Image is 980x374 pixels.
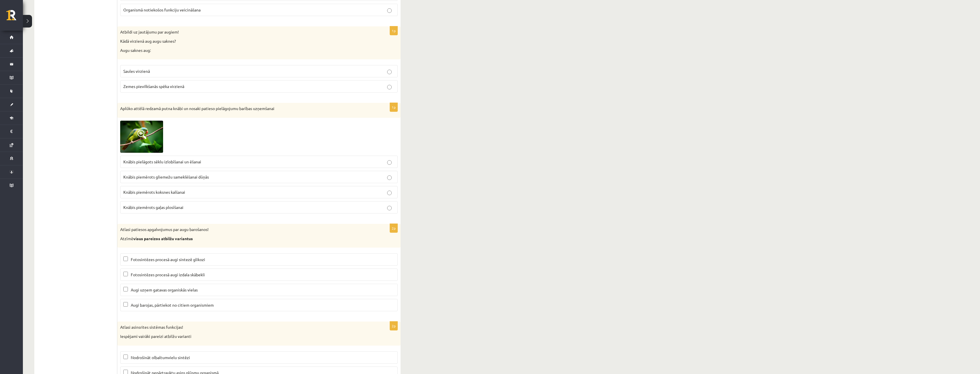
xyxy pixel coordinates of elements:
[120,227,369,232] p: Atlasi patiesos apgalvojumus par augu barošanos!
[123,256,128,261] input: Fotosintēzes procesā augi sintezē glikozi
[123,7,201,12] span: Organismā notiekošos funkciju veicināšana
[123,189,185,195] span: Knābis piemērots koksnes kalšanai
[387,85,392,89] input: Zemes pievilkšanās spēka virzienā
[133,236,193,241] strong: visus pareizos atbilžu variantus
[387,206,392,210] input: Knābis piemērots gaļas plosīšanai
[131,272,205,277] span: Fotosintēzes procesā augi izdala skābekli
[387,70,392,74] input: Saules virzienā
[123,68,150,74] span: Saules virzienā
[123,302,128,307] input: Augi barojas, pārtiekot no citiem organismiem
[131,302,214,308] span: Augi barojas, pārtiekot no citiem organismiem
[123,174,209,179] span: Knābis piemērots gliemežu sameklēšanai dūņās
[6,10,23,24] a: Rīgas 1. Tālmācības vidusskola
[120,29,369,35] p: Atbildi uz jautājumu par augiem!
[120,38,369,44] p: Kādā virzienā aug augu saknes?
[120,106,369,111] p: Aplūko attēlā redzamā putna knābi un nosaki patieso pielāgojumu barības uzņemšanai
[387,175,392,180] input: Knābis piemērots gliemežu sameklēšanai dūņās
[387,8,392,13] input: Organismā notiekošos funkciju veicināšana
[390,26,398,35] p: 1p
[120,324,369,330] p: Atlasi asinsrites sistēmas funkcijas!
[131,287,198,292] span: Augi uzņem gatavas organiskās vielas
[120,334,369,339] p: Iespējami vairāki pareizi atbilžu varianti
[131,355,190,360] span: Nodrošināt olbaltumvielu sintēzi
[120,121,163,153] img: 1.jpg
[131,257,205,262] span: Fotosintēzes procesā augi sintezē glikozi
[123,84,184,89] span: Zemes pievilkšanās spēka virzienā
[390,103,398,112] p: 1p
[120,48,369,53] p: Augu saknes aug:
[387,160,392,165] input: Knābis pielāgots sēklu izlobīšanai un ēšanai
[120,236,369,242] p: Atzīmē
[123,272,128,276] input: Fotosintēzes procesā augi izdala skābekli
[390,224,398,233] p: 2p
[390,321,398,330] p: 2p
[123,355,128,359] input: Nodrošināt olbaltumvielu sintēzi
[387,191,392,195] input: Knābis piemērots koksnes kalšanai
[123,205,183,210] span: Knābis piemērots gaļas plosīšanai
[123,159,201,164] span: Knābis pielāgots sēklu izlobīšanai un ēšanai
[123,287,128,291] input: Augi uzņem gatavas organiskās vielas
